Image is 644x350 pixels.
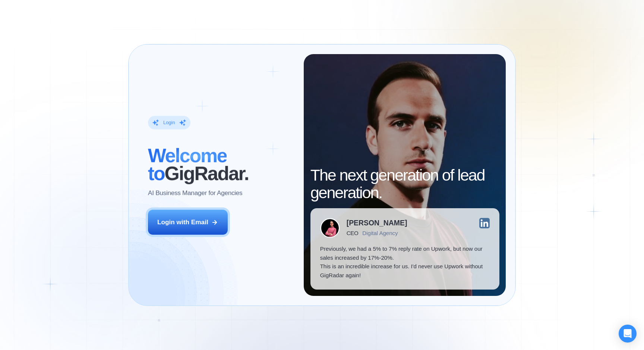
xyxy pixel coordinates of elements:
[148,189,242,198] p: AI Business Manager for Agencies
[157,218,208,227] div: Login with Email
[320,244,490,280] p: Previously, we had a 5% to 7% reply rate on Upwork, but now our sales increased by 17%-20%. This ...
[347,230,359,236] div: CEO
[148,144,227,184] span: Welcome to
[310,166,499,202] h2: The next generation of lead generation.
[163,119,175,125] div: Login
[619,325,637,343] div: Open Intercom Messenger
[148,147,294,182] h2: ‍ GigRadar.
[362,230,398,236] div: Digital Agency
[148,210,228,235] button: Login with Email
[347,219,407,226] div: [PERSON_NAME]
